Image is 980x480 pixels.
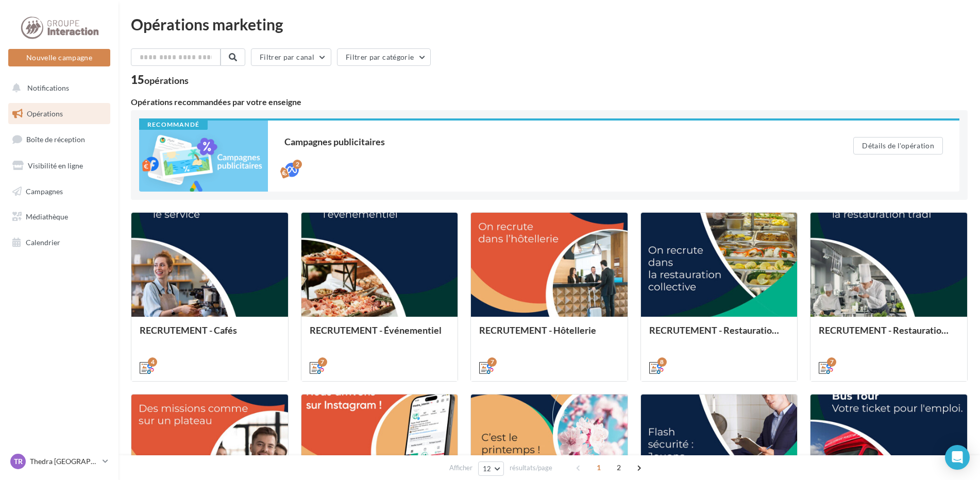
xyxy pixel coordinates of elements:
a: TR Thedra [GEOGRAPHIC_DATA] [8,452,110,471]
div: opérations [144,76,189,85]
span: résultats/page [510,463,552,473]
a: Visibilité en ligne [6,155,112,177]
button: Détails de l'opération [853,137,943,155]
button: 12 [478,461,504,476]
a: Opérations [6,103,112,125]
span: Opérations [27,109,63,118]
button: Notifications [6,77,108,99]
div: 15 [131,74,189,85]
div: Opérations marketing [131,16,968,32]
button: Filtrer par canal [251,48,331,66]
span: 12 [483,465,492,473]
div: Opérations recommandées par votre enseigne [131,98,968,106]
div: RECRUTEMENT - Restauration traditionnelle [819,325,959,346]
div: 7 [318,357,327,367]
div: Campagnes publicitaires [284,137,812,146]
div: 2 [293,160,302,169]
div: Recommandé [139,121,208,130]
div: 4 [148,357,157,367]
span: 2 [611,459,627,476]
a: Calendrier [6,232,112,253]
a: Médiathèque [6,206,112,228]
span: 1 [590,459,607,476]
span: Calendrier [26,238,60,247]
a: Boîte de réception [6,128,112,150]
span: TR [14,456,23,467]
div: RECRUTEMENT - Hôtellerie [479,325,619,346]
div: RECRUTEMENT - Cafés [140,325,280,346]
span: Afficher [449,463,472,473]
span: Médiathèque [26,212,68,221]
span: Visibilité en ligne [28,161,83,170]
span: Campagnes [26,186,63,195]
div: 7 [827,357,836,367]
button: Nouvelle campagne [8,49,110,66]
p: Thedra [GEOGRAPHIC_DATA] [30,456,98,467]
div: RECRUTEMENT - Événementiel [310,325,450,346]
a: Campagnes [6,181,112,202]
div: 8 [657,357,667,367]
span: Boîte de réception [26,135,85,144]
span: Notifications [27,83,69,92]
div: Open Intercom Messenger [945,445,970,470]
div: 7 [487,357,497,367]
div: RECRUTEMENT - Restauration collective [649,325,789,346]
button: Filtrer par catégorie [337,48,431,66]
